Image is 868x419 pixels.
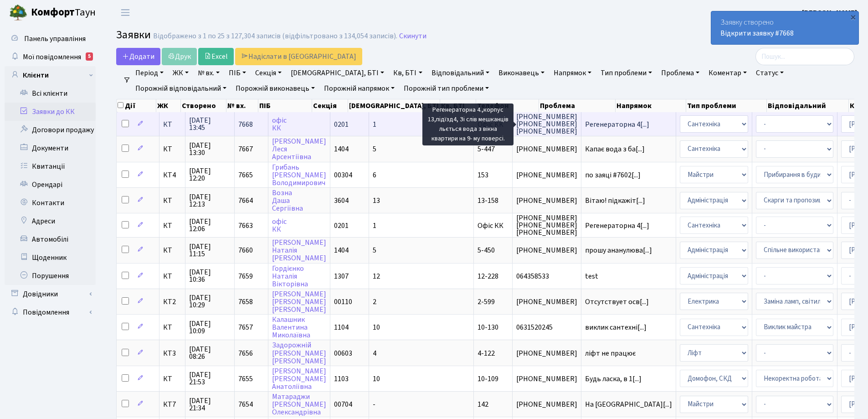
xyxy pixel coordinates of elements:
th: Секція [312,99,348,112]
span: [DATE] 21:34 [189,397,231,412]
span: 4-122 [478,348,495,358]
span: 5 [373,144,376,154]
span: КТ4 [163,171,181,179]
a: [PERSON_NAME]Наталія[PERSON_NAME] [272,238,326,263]
span: Регенераторна 4[...] [585,119,649,129]
span: 2-599 [478,297,495,307]
a: Секція [252,65,285,81]
a: Заявки до КК [5,103,96,121]
span: 0201 [334,119,349,129]
span: ліфт не працює [585,350,672,357]
span: 1 [373,221,376,231]
img: logo.png [9,4,27,22]
span: КТ [163,145,181,153]
th: Напрямок [616,99,686,112]
a: [PERSON_NAME][PERSON_NAME][PERSON_NAME] [272,289,326,315]
span: 7664 [238,196,253,206]
span: 00603 [334,348,352,358]
span: 10 [373,322,380,332]
div: Відображено з 1 по 25 з 127,304 записів (відфільтровано з 134,054 записів). [153,32,397,41]
span: виклик сантехні[...] [585,322,647,332]
span: [DATE] 13:30 [189,142,231,156]
a: Скинути [399,32,426,41]
span: 7658 [238,297,253,307]
a: Клієнти [5,66,96,84]
span: [DATE] 10:09 [189,320,231,335]
input: Пошук... [755,48,854,65]
span: test [585,273,672,280]
span: [DATE] 11:15 [189,243,231,258]
a: Документи [5,139,96,157]
span: КТ7 [163,401,181,408]
span: 064358533 [516,273,577,280]
th: Тип проблеми [686,99,767,112]
span: [DATE] 10:29 [189,294,231,309]
a: Додати [116,48,160,65]
a: Грибань[PERSON_NAME]Володимирович [272,162,326,188]
a: Кв, БТІ [390,65,426,81]
th: Проблема [539,99,615,112]
span: [DATE] 10:36 [189,269,231,283]
span: 153 [478,170,488,180]
span: [PHONE_NUMBER] [516,401,577,408]
span: [DATE] 12:06 [189,218,231,233]
span: 1404 [334,144,349,154]
a: ЖК [169,65,192,81]
span: 4 [373,348,376,358]
a: Excel [198,48,234,65]
span: 5 [373,245,376,255]
a: офісКК [272,217,287,234]
th: ПІБ [258,99,312,112]
span: 10 [373,374,380,384]
span: 142 [478,399,488,409]
a: Статус [752,65,787,81]
span: 6 [373,170,376,180]
a: ВознаДашаСергіївна [272,188,303,213]
span: 1104 [334,322,349,332]
div: Регенераторна 4.,корпус 13,підїзд4, Зі слів мешканців льється вода з вікна квартири на 9- му пове... [422,103,514,145]
span: [PHONE_NUMBER] [PHONE_NUMBER] [PHONE_NUMBER] [516,214,577,236]
span: 7668 [238,119,253,129]
th: Відповідальний [767,99,849,112]
span: 13 [373,196,380,206]
span: 5-447 [478,144,495,154]
th: Телефон [476,99,539,112]
span: 7656 [238,348,253,358]
a: Адреси [5,212,96,230]
span: 12 [373,271,380,281]
a: Тип проблеми [597,65,656,81]
span: КТ [163,121,181,128]
span: Вітаю! підкажіт[...] [585,196,645,206]
a: Матараджи[PERSON_NAME]Олександрівна [272,392,326,417]
a: ПІБ [225,65,250,81]
a: Порожній виконавець [232,81,318,96]
a: Всі клієнти [5,84,96,103]
th: № вх. [226,99,258,112]
span: 2 [373,297,376,307]
a: КалашникВалентинаМиколаївна [272,315,310,340]
span: 7654 [238,399,253,409]
span: [PHONE_NUMBER] [516,247,577,254]
a: [PERSON_NAME]ЛесяАрсентіївна [272,136,326,162]
span: [PHONE_NUMBER] [PHONE_NUMBER] [PHONE_NUMBER] [516,113,577,135]
a: Відкрити заявку #7668 [720,28,794,38]
span: 7655 [238,374,253,384]
a: Порожній відповідальний [132,81,230,96]
span: Офіс КК [478,221,503,231]
b: [PERSON_NAME] [802,8,857,18]
a: Коментар [705,65,750,81]
a: Панель управління [5,30,96,48]
span: 0201 [334,221,349,231]
a: Квитанції [5,157,96,176]
a: [PERSON_NAME][PERSON_NAME]Анатоліївна [272,366,326,392]
span: КТ2 [163,298,181,305]
span: [PHONE_NUMBER] [516,145,577,153]
span: 00110 [334,297,352,307]
a: [DEMOGRAPHIC_DATA], БТІ [287,65,388,81]
span: 1103 [334,374,349,384]
span: [PHONE_NUMBER] [516,350,577,357]
a: офісКК [272,115,287,133]
span: 7663 [238,221,253,231]
span: Капає вода з ба[...] [585,144,645,154]
a: Автомобілі [5,230,96,248]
